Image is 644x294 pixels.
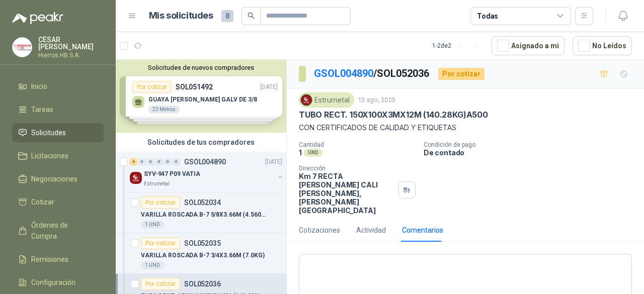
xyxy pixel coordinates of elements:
[144,180,170,188] p: Estrumetal
[12,216,104,246] a: Órdenes de Compra
[116,60,286,133] div: Solicitudes de nuevos compradoresPor cotizarSOL051492[DATE] GUAYA [PERSON_NAME] GALV DE 3/823 Met...
[12,169,104,188] a: Negociaciones
[141,251,265,260] p: VARILLA ROSCADA B-7 3/4X3.66M (7.0KG)
[12,250,104,269] a: Remisiones
[38,52,104,58] p: Hierros HB S.A.
[155,158,163,165] div: 0
[141,210,266,220] p: VARILLA ROSCADA B-7 5/8X3.66M (4.560KG)
[299,92,354,108] div: Estrumetal
[147,158,154,165] div: 0
[356,225,386,236] div: Actividad
[173,158,180,165] div: 0
[31,173,77,184] span: Negociaciones
[301,94,312,106] img: Company Logo
[164,158,172,165] div: 0
[130,158,137,165] div: 4
[477,11,498,22] div: Todas
[12,192,104,212] a: Cotizar
[31,220,94,242] span: Órdenes de Compra
[144,169,200,179] p: SYV-947 P09 VATIA
[12,77,104,96] a: Inicio
[141,237,180,249] div: Por cotizar
[299,148,302,157] p: 1
[31,277,75,288] span: Configuración
[573,36,632,55] button: No Leídos
[138,158,146,165] div: 0
[265,157,282,167] p: [DATE]
[424,148,640,157] p: De contado
[31,81,47,92] span: Inicio
[184,240,221,247] p: SOL052035
[221,10,233,22] span: 8
[12,12,63,24] img: Logo peakr
[314,67,373,79] a: GSOL004890
[38,36,104,50] p: CESAR [PERSON_NAME]
[141,197,180,209] div: Por cotizar
[432,38,484,54] div: 1 - 2 de 2
[149,9,213,23] h1: Mis solicitudes
[248,12,255,19] span: search
[31,150,68,161] span: Licitaciones
[358,95,395,105] p: 13 ago, 2025
[12,123,104,142] a: Solicitudes
[120,64,282,71] button: Solicitudes de nuevos compradores
[184,280,221,287] p: SOL052036
[116,133,286,152] div: Solicitudes de tus compradores
[304,149,323,157] div: UND
[402,225,443,236] div: Comentarios
[299,110,488,120] p: TUBO RECT. 150X100X3MX12M (140.28KG)A500
[13,38,32,57] img: Company Logo
[299,165,394,172] p: Dirección
[31,127,66,138] span: Solicitudes
[31,254,68,265] span: Remisiones
[12,146,104,165] a: Licitaciones
[438,68,485,80] div: Por cotizar
[31,104,53,115] span: Tareas
[141,221,164,229] div: 1 UND
[184,199,221,206] p: SOL052034
[12,273,104,292] a: Configuración
[130,156,284,188] a: 4 0 0 0 0 0 GSOL004890[DATE] Company LogoSYV-947 P09 VATIAEstrumetal
[299,141,416,148] p: Cantidad
[141,261,164,269] div: 1 UND
[492,36,565,55] button: Asignado a mi
[12,100,104,119] a: Tareas
[299,225,340,236] div: Cotizaciones
[31,197,54,208] span: Cotizar
[141,278,180,290] div: Por cotizar
[299,122,632,133] p: CON CERTIFICADOS DE CALIDAD Y ETIQUETAS
[314,66,430,81] p: / SOL052036
[299,172,394,215] p: Km 7 RECTA [PERSON_NAME] CALI [PERSON_NAME] , [PERSON_NAME][GEOGRAPHIC_DATA]
[116,233,286,274] a: Por cotizarSOL052035VARILLA ROSCADA B-7 3/4X3.66M (7.0KG)1 UND
[130,172,142,184] img: Company Logo
[424,141,640,148] p: Condición de pago
[116,192,286,233] a: Por cotizarSOL052034VARILLA ROSCADA B-7 5/8X3.66M (4.560KG)1 UND
[184,158,226,165] p: GSOL004890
